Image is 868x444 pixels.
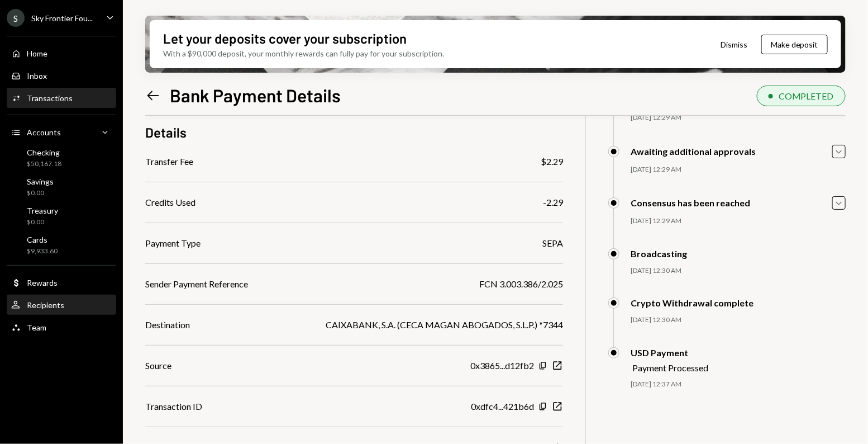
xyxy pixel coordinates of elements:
[145,277,248,291] div: Sender Payment Reference
[27,49,47,58] div: Home
[326,318,563,332] div: CAIXABANK, S.A. (CECA MAGAN ABOGADOS, S.L.P.) *7344
[163,29,407,48] div: Let your deposits cover your subscription
[470,359,534,372] div: 0x3865...d12fb2
[145,155,193,168] div: Transfer Fee
[145,318,190,332] div: Destination
[145,237,201,250] div: Payment Type
[541,155,563,168] div: $2.29
[7,43,116,63] a: Home
[631,216,846,226] div: [DATE] 12:29 AM
[7,65,116,86] a: Inbox
[631,315,846,325] div: [DATE] 12:30 AM
[479,277,563,291] div: FCN 3.003.386/2.025
[31,13,93,23] div: Sky Frontier Fou...
[7,122,116,142] a: Accounts
[631,347,708,358] div: USD Payment
[145,196,195,209] div: Credits Used
[27,71,47,81] div: Inbox
[27,188,54,198] div: $0.00
[27,206,58,215] div: Treasury
[7,144,116,171] a: Checking$50,167.18
[145,400,202,413] div: Transaction ID
[27,278,58,287] div: Rewards
[7,232,116,258] a: Cards$9,933.60
[542,237,563,250] div: SEPA
[27,235,58,244] div: Cards
[27,300,64,310] div: Recipients
[27,148,61,157] div: Checking
[27,177,54,186] div: Savings
[632,362,708,373] div: Payment Processed
[543,196,563,209] div: -2.29
[631,266,846,276] div: [DATE] 12:30 AM
[631,146,756,157] div: Awaiting additional approvals
[163,48,444,59] div: With a $90,000 deposit, your monthly rewards can fully pay for your subscription.
[27,323,46,332] div: Team
[7,88,116,108] a: Transactions
[761,35,828,54] button: Make deposit
[707,31,761,58] button: Dismiss
[7,317,116,337] a: Team
[631,380,846,389] div: [DATE] 12:37 AM
[27,93,73,103] div: Transactions
[27,218,58,227] div: $0.00
[471,400,534,413] div: 0xdfc4...421b6d
[7,173,116,200] a: Savings$0.00
[779,91,834,101] div: COMPLETED
[145,123,187,141] h3: Details
[27,159,61,169] div: $50,167.18
[631,113,846,122] div: [DATE] 12:29 AM
[7,202,116,229] a: Treasury$0.00
[27,127,61,137] div: Accounts
[631,248,687,259] div: Broadcasting
[7,9,25,27] div: S
[7,272,116,292] a: Rewards
[7,295,116,315] a: Recipients
[170,84,341,106] h1: Bank Payment Details
[631,197,750,208] div: Consensus has been reached
[631,297,753,308] div: Crypto Withdrawal complete
[145,359,171,372] div: Source
[27,247,58,256] div: $9,933.60
[631,165,846,174] div: [DATE] 12:29 AM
